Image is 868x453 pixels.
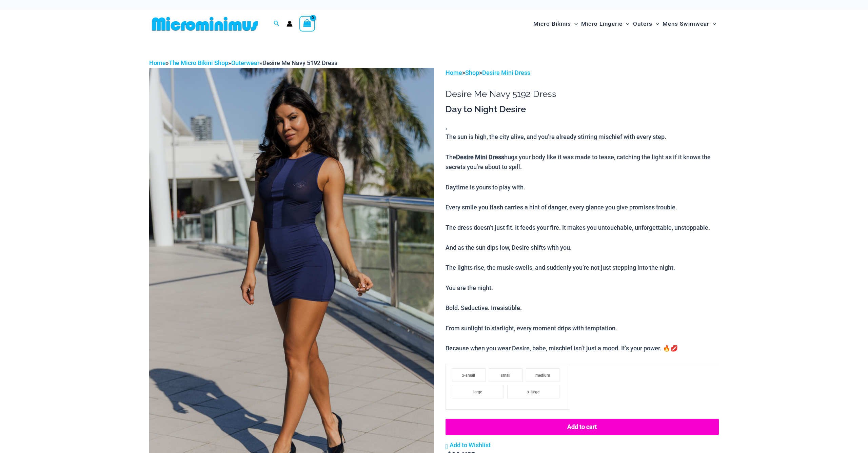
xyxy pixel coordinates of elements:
[446,104,719,115] h3: Day to Night Desire
[299,16,315,32] a: View Shopping Cart, empty
[452,368,486,382] li: x-small
[446,132,719,353] p: The sun is high, the city alive, and you’re already stirring mischief with every step. The hugs y...
[623,15,629,33] span: Menu Toggle
[473,390,482,394] span: large
[579,14,631,34] a: Micro LingerieMenu ToggleMenu Toggle
[169,59,228,66] a: The Micro Bikini Shop
[149,16,261,32] img: MM SHOP LOGO FLAT
[231,59,259,66] a: Outerwear
[535,373,550,378] span: medium
[465,69,479,76] a: Shop
[149,59,166,66] a: Home
[149,59,337,66] span: » » »
[450,441,491,449] span: Add to Wishlist
[456,153,504,161] b: Desire Mini Dress
[532,14,579,34] a: Micro BikinisMenu ToggleMenu Toggle
[262,59,337,66] span: Desire Me Navy 5192 Dress
[527,390,539,394] span: x-large
[501,373,510,378] span: small
[533,15,571,33] span: Micro Bikinis
[287,21,293,27] a: Account icon link
[446,68,719,78] p: > >
[446,440,491,450] a: Add to Wishlist
[274,20,280,28] a: Search icon link
[581,15,623,33] span: Micro Lingerie
[661,14,718,34] a: Mens SwimwearMenu ToggleMenu Toggle
[507,385,559,398] li: x-large
[652,15,659,33] span: Menu Toggle
[489,368,522,382] li: small
[663,15,709,33] span: Mens Swimwear
[526,368,559,382] li: medium
[452,385,504,398] li: large
[633,15,652,33] span: Outers
[631,14,661,34] a: OutersMenu ToggleMenu Toggle
[446,69,462,76] a: Home
[531,13,719,35] nav: Site Navigation
[446,419,719,435] button: Add to cart
[446,89,719,99] h1: Desire Me Navy 5192 Dress
[709,15,716,33] span: Menu Toggle
[446,104,719,353] div: ,
[571,15,578,33] span: Menu Toggle
[462,373,475,378] span: x-small
[482,69,530,76] a: Desire Mini Dress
